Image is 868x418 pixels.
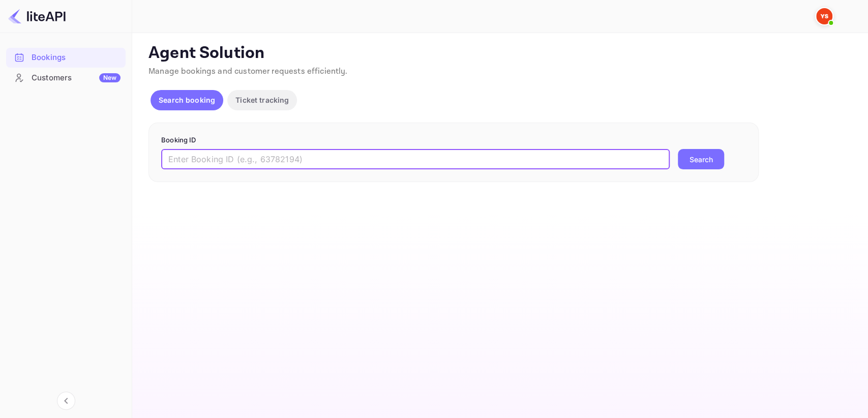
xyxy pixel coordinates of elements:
div: Bookings [32,52,121,64]
div: Bookings [6,48,126,68]
p: Search booking [159,95,215,105]
input: Enter Booking ID (e.g., 63782194) [161,149,670,169]
span: Manage bookings and customer requests efficiently. [148,66,348,77]
a: Bookings [6,48,126,67]
img: LiteAPI logo [8,8,66,24]
p: Booking ID [161,135,746,145]
img: Yandex Support [816,8,832,24]
div: CustomersNew [6,68,126,88]
div: Customers [32,72,121,84]
button: Collapse navigation [57,392,75,410]
a: CustomersNew [6,68,126,87]
p: Ticket tracking [235,95,289,105]
p: Agent Solution [148,43,850,64]
div: New [99,73,121,82]
button: Search [678,149,724,169]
